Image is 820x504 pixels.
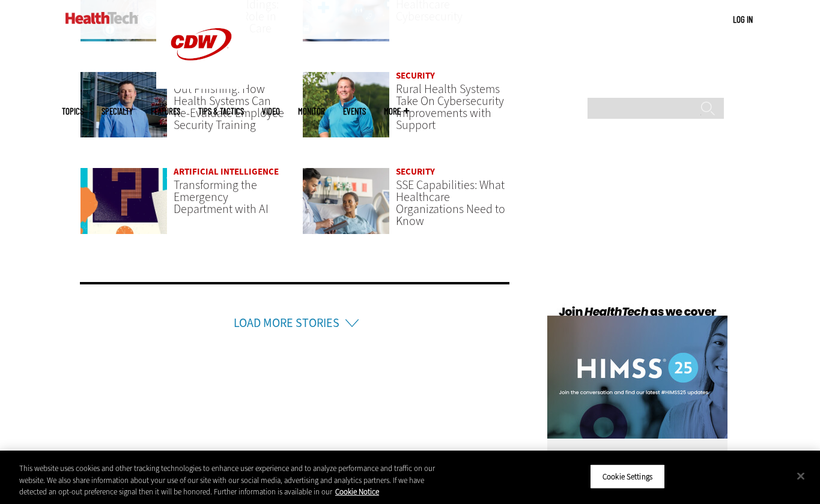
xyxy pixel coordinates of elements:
a: Events [343,107,366,116]
a: Features [151,107,180,116]
span: Specialty [102,107,133,116]
a: Transforming the Emergency Department with AI [174,177,269,217]
a: More information about your privacy [335,487,379,497]
img: illustration of question mark [80,167,168,235]
a: MonITor [298,107,325,116]
p: Event [547,439,727,465]
a: SSE Capabilities: What Healthcare Organizations Need to Know [396,177,505,229]
a: Load More Stories [234,315,339,331]
a: Log in [733,14,753,25]
a: Video [262,107,280,116]
span: Topics [62,107,84,116]
button: Close [788,463,814,489]
button: Cookie Settings [590,464,665,489]
a: Doctor speaking with patient [302,167,390,246]
img: Home [65,12,138,24]
div: This website uses cookies and other tracking technologies to enhance user experience and to analy... [19,463,451,498]
img: HIMSS25 [547,304,727,439]
a: Tips & Tactics [198,107,244,116]
div: User menu [733,13,753,26]
a: Artificial Intelligence [174,166,279,178]
a: illustration of question mark [80,167,168,246]
a: Rural Health Systems Take On Cybersecurity Improvements with Support [396,81,504,133]
img: Doctor speaking with patient [302,167,390,235]
a: CDW [156,79,246,92]
span: More [384,107,409,116]
a: Security [396,166,435,178]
